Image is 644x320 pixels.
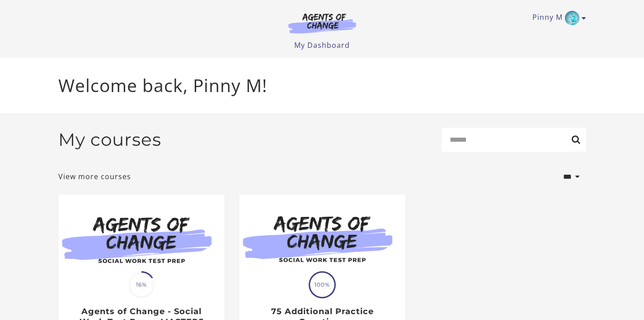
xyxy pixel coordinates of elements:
[294,40,350,50] a: My Dashboard
[532,11,582,25] a: Toggle menu
[310,273,334,297] span: 100%
[58,72,586,99] p: Welcome back, Pinny M!
[58,129,161,150] h2: My courses
[129,273,154,297] span: 16%
[58,171,131,182] a: View more courses
[279,13,366,33] img: Agents of Change Logo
